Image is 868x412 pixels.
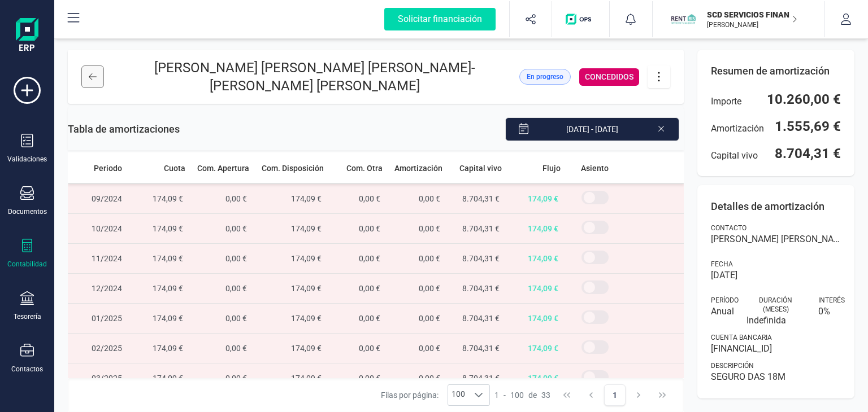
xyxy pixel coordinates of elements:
img: SC [671,7,696,32]
div: Solicitar financiación [384,8,496,30]
span: 0,00 € [387,274,447,303]
span: 33 [541,389,550,401]
span: [PERSON_NAME] [PERSON_NAME] [711,233,841,246]
button: Solicitar financiación [371,1,509,37]
span: 0,00 € [328,244,388,273]
span: 100 [448,385,468,405]
span: 174,09 € [131,274,190,303]
span: Período [711,296,739,305]
span: [FINANCIAL_ID] [711,342,841,356]
p: [PERSON_NAME] [707,20,797,29]
p: [PERSON_NAME] [PERSON_NAME] [PERSON_NAME] - [111,59,519,95]
span: 174,09 € [506,244,566,273]
button: Next Page [628,384,649,406]
span: Com. Otra [346,163,383,174]
div: Tesorería [14,312,41,321]
span: 8.704,31 € [447,334,506,363]
span: 0,00 € [387,184,447,213]
span: Capital vivo [711,149,758,163]
span: Tabla de amortizaciones [68,121,180,137]
span: 8.704,31 € [447,214,506,243]
span: Com. Apertura [197,163,249,174]
span: 0,00 € [190,304,254,333]
span: 0,00 € [190,363,254,393]
img: Logo Finanedi [16,18,38,54]
span: 0,00 € [190,184,254,213]
button: SCSCD SERVICIOS FINANCIEROS SL[PERSON_NAME] [666,1,811,37]
span: 174,09 € [254,363,328,393]
span: [DATE] [711,269,737,282]
div: Contactos [11,365,43,374]
span: 1.555,69 € [775,117,841,135]
span: 174,09 € [506,184,566,213]
div: - [494,389,550,401]
span: Indefinida [747,314,805,327]
span: 8.704,31 € [447,304,506,333]
span: Capital vivo [459,163,502,174]
span: 0,00 € [190,214,254,243]
span: Cuenta bancaria [711,333,772,342]
span: 174,09 € [131,304,190,333]
span: 03/2025 [68,363,131,393]
img: Logo de OPS [566,14,596,25]
button: Last Page [652,384,674,406]
span: 174,09 € [506,334,566,363]
span: 10/2024 [68,214,131,243]
span: Cuota [164,163,185,174]
span: 01/2025 [68,304,131,333]
span: 174,09 € [506,304,566,333]
span: 0,00 € [328,363,388,393]
span: 174,09 € [506,214,566,243]
span: 0 % [818,305,841,318]
span: 8.704,31 € [775,144,841,163]
span: Periodo [94,163,122,174]
div: CONCEDIDOS [579,68,639,86]
span: 0,00 € [387,363,447,393]
span: [PERSON_NAME] [PERSON_NAME] [210,78,420,94]
span: 100 [510,389,524,401]
span: Flujo [542,163,561,174]
span: 09/2024 [68,184,131,213]
span: 174,09 € [131,184,190,213]
span: 0,00 € [328,304,388,333]
span: 0,00 € [328,274,388,303]
span: 8.704,31 € [447,184,506,213]
div: Validaciones [7,155,47,164]
div: Filas por página: [381,384,491,406]
span: 0,00 € [387,244,447,273]
div: Contabilidad [7,260,47,269]
span: de [528,389,537,401]
span: Amortización [711,122,764,135]
span: Com. Disposición [262,163,324,174]
span: 174,09 € [131,244,190,273]
span: 174,09 € [131,363,190,393]
button: Previous Page [580,384,602,406]
span: Interés [818,296,845,305]
span: 174,09 € [254,274,328,303]
span: SEGURO DAS 18M [711,370,841,384]
div: Documentos [8,207,47,216]
span: 174,09 € [254,304,328,333]
span: 174,09 € [254,244,328,273]
span: 11/2024 [68,244,131,273]
span: 174,09 € [254,214,328,243]
span: 0,00 € [387,334,447,363]
span: Anual [711,305,734,318]
button: Page 1 [604,384,626,406]
span: 174,09 € [506,363,566,393]
p: Detalles de amortización [711,199,841,214]
span: 0,00 € [387,214,447,243]
span: 0,00 € [328,214,388,243]
span: 0,00 € [387,304,447,333]
span: Contacto [711,223,747,233]
span: 174,09 € [254,184,328,213]
span: 8.704,31 € [447,274,506,303]
span: 174,09 € [131,214,190,243]
span: 12/2024 [68,274,131,303]
span: 0,00 € [190,244,254,273]
span: Descripción [711,361,754,370]
p: SCD SERVICIOS FINANCIEROS SL [707,9,797,20]
p: Resumen de amortización [711,63,841,79]
span: 0,00 € [190,274,254,303]
span: 174,09 € [254,334,328,363]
